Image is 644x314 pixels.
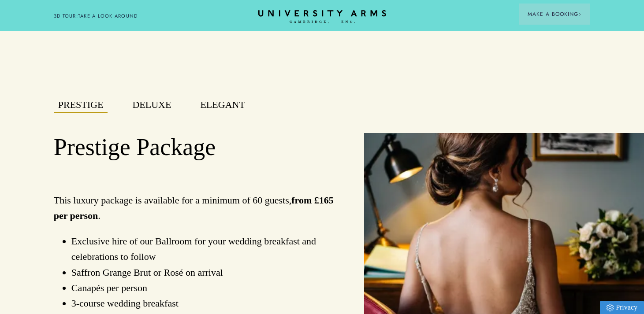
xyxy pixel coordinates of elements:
[71,265,334,280] li: Saffron Grange Brut or Rosé on arrival
[196,97,249,113] button: Elegant
[71,233,334,264] li: Exclusive hire of our Ballroom for your wedding breakfast and celebrations to follow
[607,304,614,311] img: Privacy
[54,133,334,162] h2: Prestige Package
[71,280,334,296] li: Canapés per person
[519,4,590,25] button: Make a BookingArrow icon
[54,192,334,223] p: This luxury package is available for a minimum of 60 guests, .
[258,10,386,24] a: Home
[578,13,581,16] img: Arrow icon
[128,97,175,113] button: Deluxe
[600,301,644,314] a: Privacy
[528,10,581,18] span: Make a Booking
[54,12,138,20] a: 3D TOUR:TAKE A LOOK AROUND
[54,97,108,113] button: Prestige
[71,296,334,311] li: 3-course wedding breakfast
